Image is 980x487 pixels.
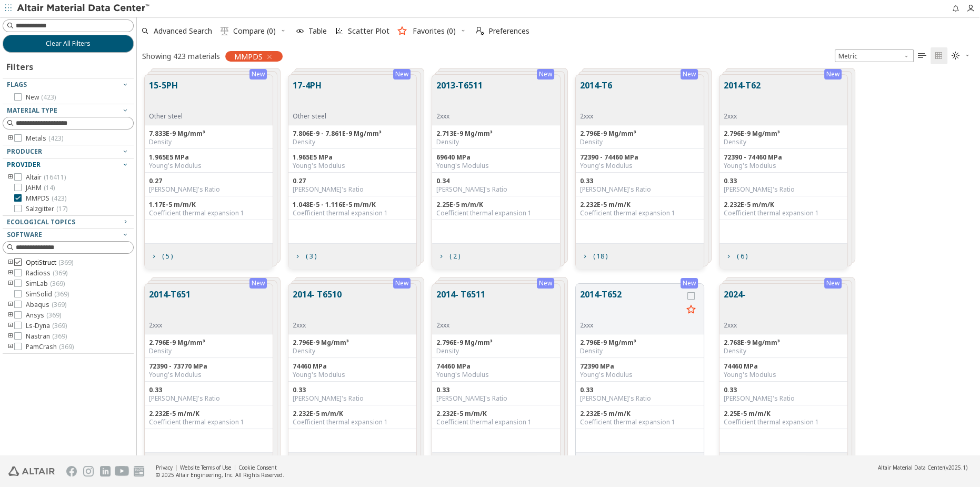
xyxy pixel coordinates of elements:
div: 2.232E-5 m/m/K [580,410,699,418]
div: 0.33 [436,386,556,394]
div: (v2025.1) [878,464,967,471]
span: Producer [7,147,42,156]
button: toggle [145,455,181,476]
span: ( 6 ) [737,253,747,260]
span: ( 369 ) [46,311,61,320]
span: MMPDS [234,52,263,61]
div: Other steel [293,112,326,121]
i: toogle group [7,280,14,288]
span: Ecological Topics [7,217,75,226]
span: Salzgitter [26,205,67,213]
span: ( 3 ) [306,253,316,260]
span: ( 369 ) [52,300,66,309]
div: Density [724,138,843,146]
div: 7.806E-9 - 7.861E-9 Mg/mm³ [293,130,412,138]
div: [PERSON_NAME]'s Ratio [436,394,556,403]
span: ( 369 ) [54,290,69,299]
span: ( 5 ) [162,253,173,260]
div: Young's Modulus [149,162,268,170]
div: Density [436,347,556,355]
button: Flags [3,78,134,91]
div: Young's Modulus [580,371,699,379]
span: ( 369 ) [59,342,74,351]
div: Density [580,347,699,355]
div: New [681,69,698,79]
div: 2.25E-5 m/m/K [724,410,843,418]
a: Cookie Consent [238,464,277,471]
div: Young's Modulus [724,162,843,170]
button: Favorite [683,302,699,319]
div: Coefficient thermal expansion 1 [293,418,412,426]
button: Ecological Topics [3,216,134,228]
button: Share [646,455,668,476]
div: 0.33 [724,177,843,185]
div: 2.796E-9 Mg/mm³ [580,130,699,138]
span: ( 369 ) [52,321,67,330]
span: Table [308,27,327,35]
i: toogle group [7,259,14,267]
div: 74460 MPa [724,362,843,371]
div: 0.33 [580,386,699,394]
div: [PERSON_NAME]'s Ratio [149,185,268,194]
div: Coefficient thermal expansion 1 [436,209,556,217]
div: Young's Modulus [149,371,268,379]
div: 0.33 [724,386,843,394]
i: toogle group [7,301,14,309]
div: Coefficient thermal expansion 1 [149,418,268,426]
div: 0.27 [293,177,412,185]
i:  [476,27,484,35]
div: [PERSON_NAME]'s Ratio [724,394,843,403]
div: 0.34 [436,177,556,185]
span: Metals [26,134,63,143]
a: Website Terms of Use [180,464,231,471]
div: Young's Modulus [724,371,843,379]
div: [PERSON_NAME]'s Ratio [580,185,699,194]
span: ( 423 ) [52,194,66,203]
button: 17-4PH [293,79,326,112]
span: New [26,93,56,102]
div: 2.796E-9 Mg/mm³ [149,339,268,347]
button: ( 5 ) [145,246,177,267]
button: Software [3,228,134,241]
div: Young's Modulus [293,371,412,379]
button: ( 6 ) [719,246,752,267]
div: Coefficient thermal expansion 1 [580,209,699,217]
div: 0.33 [580,177,699,185]
span: Flags [7,80,27,89]
i:  [221,27,229,35]
span: PamCrash [26,343,74,351]
div: 1.048E-5 - 1.116E-5 m/m/K [293,201,412,209]
div: 2.713E-9 Mg/mm³ [436,130,556,138]
button: Clear All Filters [3,35,134,53]
div: 2.796E-9 Mg/mm³ [724,130,843,138]
div: Young's Modulus [580,162,699,170]
div: 2.232E-5 m/m/K [436,410,556,418]
span: Favorites (0) [413,27,456,35]
button: 2014- T6511 [436,288,485,321]
div: Young's Modulus [293,162,412,170]
div: New [681,278,698,289]
button: 2014-T62 [724,79,761,112]
div: Density [149,138,268,146]
span: Compare (0) [233,27,276,35]
span: ( 369 ) [58,258,73,267]
div: 2xxx [724,321,746,330]
div: Coefficient thermal expansion 1 [724,209,843,217]
span: ( 369 ) [52,332,67,341]
span: Preferences [488,27,529,35]
div: 74460 MPa [436,362,556,371]
span: ( 2 ) [449,253,460,260]
div: New [249,69,267,79]
div: 1.965E5 MPa [149,153,268,162]
div: 0.33 [149,386,268,394]
div: Young's Modulus [436,371,556,379]
span: Nastran [26,332,67,341]
div: 2.232E-5 m/m/K [149,410,268,418]
div: 2xxx [293,321,342,330]
div: New [393,69,411,79]
span: SimLab [26,280,65,288]
button: ( 2 ) [432,246,465,267]
div: 72390 - 74460 MPa [724,153,843,162]
div: 2xxx [149,321,191,330]
div: 2xxx [580,112,612,121]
